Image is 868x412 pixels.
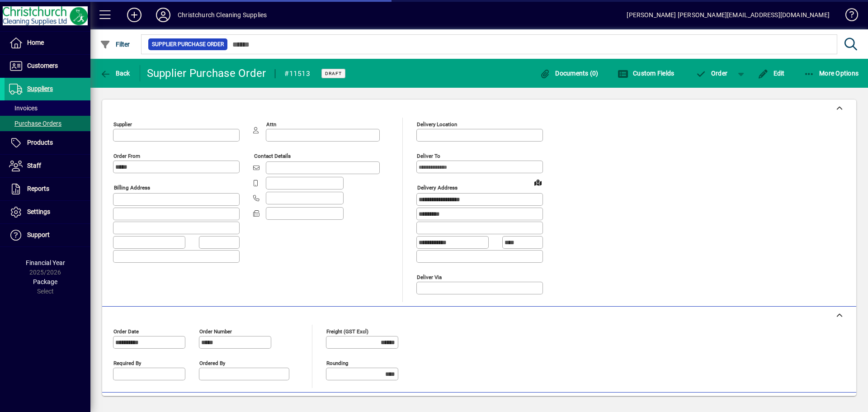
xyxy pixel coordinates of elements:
[27,208,50,215] span: Settings
[802,65,861,81] button: More Options
[113,121,132,128] mat-label: Supplier
[5,116,90,131] a: Purchase Orders
[839,2,857,31] a: Knowledge Base
[120,7,149,23] button: Add
[5,224,90,246] a: Support
[149,7,178,23] button: Profile
[98,65,132,81] button: Back
[27,162,41,169] span: Staff
[100,41,130,48] span: Filter
[804,70,859,77] span: More Options
[695,70,727,77] span: Order
[691,65,732,81] button: Order
[627,8,830,22] div: [PERSON_NAME] [PERSON_NAME][EMAIL_ADDRESS][DOMAIN_NAME]
[113,328,139,334] mat-label: Order date
[326,328,368,334] mat-label: Freight (GST excl)
[147,66,266,81] div: Supplier Purchase Order
[417,274,442,280] mat-label: Deliver via
[113,153,140,159] mat-label: Order from
[100,70,130,77] span: Back
[27,39,44,46] span: Home
[152,40,224,49] span: Supplier Purchase Order
[5,178,90,200] a: Reports
[618,70,675,77] span: Custom Fields
[755,65,787,81] button: Edit
[266,121,276,128] mat-label: Attn
[9,120,61,127] span: Purchase Orders
[26,259,65,266] span: Financial Year
[5,132,90,154] a: Products
[27,85,53,92] span: Suppliers
[5,155,90,177] a: Staff
[5,55,90,77] a: Customers
[199,328,232,334] mat-label: Order number
[417,153,440,159] mat-label: Deliver To
[5,32,90,54] a: Home
[178,8,267,22] div: Christchurch Cleaning Supplies
[27,62,58,69] span: Customers
[325,71,342,76] span: Draft
[98,36,132,52] button: Filter
[540,70,599,77] span: Documents (0)
[27,185,49,192] span: Reports
[284,66,310,81] div: #11513
[27,231,50,238] span: Support
[27,139,53,146] span: Products
[199,360,225,366] mat-label: Ordered by
[615,65,677,81] button: Custom Fields
[531,175,545,189] a: View on map
[5,201,90,223] a: Settings
[33,278,57,285] span: Package
[417,121,457,128] mat-label: Delivery Location
[326,360,348,366] mat-label: Rounding
[113,360,141,366] mat-label: Required by
[9,104,38,112] span: Invoices
[538,65,601,81] button: Documents (0)
[90,65,140,81] app-page-header-button: Back
[5,100,90,116] a: Invoices
[758,70,785,77] span: Edit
